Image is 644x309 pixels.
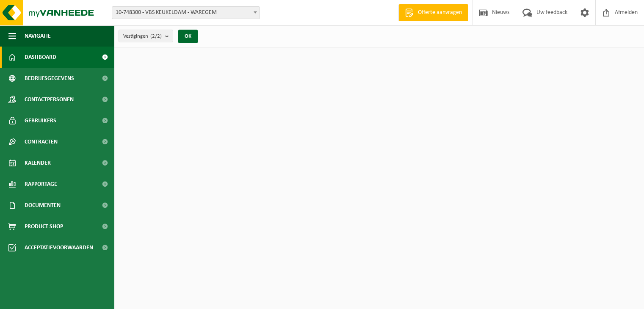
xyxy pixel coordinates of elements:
span: Contactpersonen [25,89,74,110]
span: Bedrijfsgegevens [25,68,74,89]
button: Vestigingen(2/2) [119,30,173,42]
count: (2/2) [150,33,162,39]
span: Rapportage [25,174,57,195]
span: Contracten [25,131,58,152]
span: Documenten [25,195,61,216]
span: Vestigingen [123,30,162,43]
span: Product Shop [25,216,63,237]
span: Acceptatievoorwaarden [25,237,93,258]
span: Dashboard [25,47,56,68]
span: 10-748300 - VBS KEUKELDAM - WAREGEM [112,6,260,19]
span: 10-748300 - VBS KEUKELDAM - WAREGEM [112,7,260,19]
span: Gebruikers [25,110,56,131]
a: Offerte aanvragen [398,4,468,21]
span: Kalender [25,152,51,174]
span: Offerte aanvragen [416,8,464,17]
button: OK [178,30,198,43]
span: Navigatie [25,25,51,47]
